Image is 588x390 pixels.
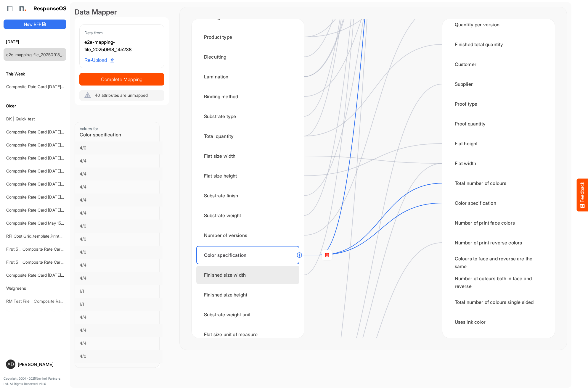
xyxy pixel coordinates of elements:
div: 4/4 [80,184,158,190]
button: New RFP [4,20,66,29]
span: Re-Upload [84,57,114,64]
a: Composite Rate Card May 15-2 [6,220,65,225]
span: AD [7,362,14,367]
div: Lamination [196,67,299,86]
div: Flat size height [196,167,299,185]
a: Composite Rate Card [DATE] mapping test_deleted [6,155,103,160]
div: 4/4 [80,314,158,320]
a: First 5 _ Composite Rate Card [DATE] [6,246,77,252]
div: Proof quantity [447,115,550,133]
p: Copyright 2004 - 2025 Northell Partners Ltd. All Rights Reserved. v 1.1.0 [4,376,66,386]
div: 4/4 [80,262,158,268]
a: Walgreens [6,286,26,291]
div: Customer [447,55,550,73]
div: Diecutting [196,48,299,66]
div: Flat size unit of measure [196,325,299,344]
img: Northell [16,3,28,14]
span: Values for [80,126,99,131]
div: Finished total quantity [447,35,550,54]
div: 1/1 [80,301,158,307]
div: 4/4 [80,171,158,177]
div: Finished size width [196,266,299,284]
div: 4/0 [80,353,158,359]
div: 4/4 [80,210,158,216]
div: 4/0 [80,145,158,151]
div: 4/0 [80,236,158,242]
div: Binding method [196,87,299,106]
div: Substrate finish [196,186,299,205]
div: Data Mapper [75,7,169,17]
div: Total quantity [196,127,299,145]
h1: ResponseOS [33,6,67,12]
div: Number of print face colors [447,214,550,232]
div: Substrate weight unit [196,305,299,324]
div: Product type [196,28,299,46]
div: [PERSON_NAME] [18,362,64,367]
button: Feedback [577,179,588,212]
a: Composite Rate Card [DATE] mapping test [6,207,87,212]
div: 4/4 [80,275,158,281]
div: 4/4 [80,158,158,164]
a: Composite Rate Card [DATE] mapping test_deleted [6,181,103,186]
h6: This Week [4,71,66,77]
div: 4/0 [80,249,158,255]
div: Flat size width [196,147,299,165]
div: Delivery method [447,333,550,351]
div: 4/4 [80,340,158,346]
div: Number of versions [196,226,299,244]
div: Data from [84,29,159,36]
div: 4/4 [80,366,158,372]
div: Substrate weight [196,206,299,225]
div: Number of colours both in face and reverse [447,273,550,291]
div: 1/1 [80,288,158,294]
div: Total number of colours single sided [447,293,550,311]
a: Composite Rate Card [DATE] mapping test_deleted [6,168,103,173]
a: Composite Rate Card [DATE]_smaller [6,129,76,134]
a: First 5 _ Composite Rate Card [DATE] [6,260,77,265]
a: e2e-mapping-file_20250918_145238 [6,52,75,57]
div: Quantity per version [447,15,550,34]
a: Composite Rate Card [DATE] mapping test_deleted [6,84,103,89]
a: Composite Rate Card [DATE] mapping test [6,194,87,199]
a: RM Test File _ Composite Rate Card [DATE] [6,299,89,304]
div: e2e-mapping-file_20250918_145238 [84,38,159,54]
div: Substrate type [196,107,299,125]
div: Colours to face and reverse are the same [447,253,550,272]
div: 4/4 [80,197,158,203]
div: Uses ink color [447,313,550,331]
div: Proof type [447,95,550,113]
div: Color specification [196,246,299,264]
span: Color specification [80,132,121,138]
div: 4/0 [80,223,158,229]
div: Supplier [447,75,550,93]
div: 4/4 [80,327,158,333]
div: Number of print reverse colors [447,233,550,252]
a: Re-Upload [82,55,116,66]
div: Flat height [447,134,550,153]
div: Finished size height [196,286,299,304]
div: Flat width [447,154,550,173]
div: Total number of colours [447,174,550,192]
a: DK | Quick test [6,116,35,121]
a: Composite Rate Card [DATE] mapping test_deleted [6,142,103,147]
h6: [DATE] [4,38,66,45]
button: Complete Mapping [79,73,164,86]
span: Complete Mapping [80,75,164,83]
a: RFI Cost Grid_template.Prints and warehousing [6,233,95,238]
h6: Older [4,103,66,109]
a: Composite Rate Card [DATE] mapping test [6,273,87,278]
div: Color specification [447,194,550,212]
span: 40 attributes are unmapped [95,93,148,98]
